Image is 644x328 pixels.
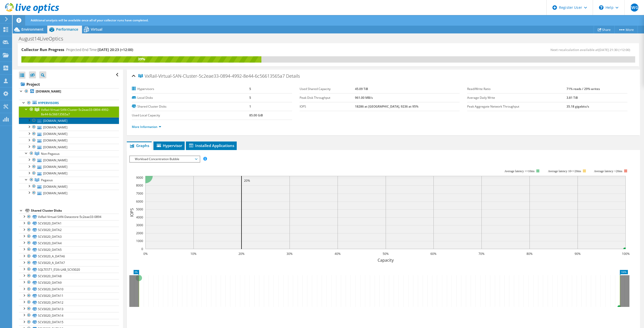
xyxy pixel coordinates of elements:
[249,113,263,117] b: 85.00 GiB
[138,74,285,79] span: VxRail-Virtual-SAN-Cluster-5c2eae33-0894-4992-8e44-6c56613565a7
[504,169,535,173] tspan: Average latency <=10ms
[31,208,119,214] div: Shared Cluster Disks
[19,170,119,177] a: [DOMAIN_NAME]
[36,89,61,93] b: [DOMAIN_NAME]
[19,240,119,246] a: SCV3020_DATA4
[136,207,143,211] text: 5000
[19,286,119,293] a: SCV3020_DATA10
[287,252,293,256] text: 30%
[567,96,578,100] b: 3.81 TiB
[19,183,119,190] a: [DOMAIN_NAME]
[575,252,581,256] text: 90%
[19,150,119,157] a: Non-Pegasus
[19,214,119,220] a: VxRail-Virtual-SAN-Datastore-5c2eae33-0894
[19,246,119,253] a: SCV3020_DATA5
[66,47,133,53] h4: Projected End Time:
[355,104,418,109] b: 18286 at [GEOGRAPHIC_DATA], 9236 at 95%
[188,143,234,148] span: Installed Applications
[136,239,143,243] text: 1000
[335,252,341,256] text: 40%
[622,252,630,256] text: 100%
[548,169,581,173] tspan: Average latency 10<=20ms
[132,95,249,100] label: Local Disks
[19,273,119,279] a: SCV3020_DATA8
[19,164,119,170] a: [DOMAIN_NAME]
[19,253,119,260] a: SCV3020_A_DATA6
[19,131,119,137] a: [DOMAIN_NAME]
[156,143,182,148] span: Hypervisor
[378,257,394,263] text: Capacity
[141,247,143,251] text: 0
[41,108,109,116] span: VxRail-Virtual-SAN-Cluster-5c2eae33-0894-4992-8e44-6c56613565a7
[136,199,143,204] text: 6000
[599,5,603,10] svg: \n
[19,124,119,130] a: [DOMAIN_NAME]
[19,220,119,227] a: SCV3020_DATA1
[19,177,119,183] a: Pegasus
[19,157,119,163] a: [DOMAIN_NAME]
[190,252,196,256] text: 10%
[19,306,119,312] a: SCV3020_DATA13
[91,27,102,32] span: Virtual
[300,86,355,91] label: Used Shared Capacity
[249,87,251,91] b: 5
[598,48,630,52] span: [DATE] 21:30 (+12:00)
[21,27,44,32] span: Environment
[98,47,133,52] span: [DATE] 20:23 (+12:00)
[143,252,148,256] text: 0%
[19,293,119,299] a: SCV3020_DATA11
[19,233,119,240] a: SCV3020_DATA3
[300,104,355,109] label: IOPS
[467,95,567,100] label: Average Daily Write
[244,178,250,183] text: 20%
[467,86,567,91] label: Read/Write Ratio
[19,312,119,319] a: SCV3020_DATA14
[129,143,149,148] span: Graphs
[132,86,249,91] label: Hypervisors
[630,4,638,12] span: JWG
[467,104,567,109] label: Peak Aggregate Network Throughput
[614,26,638,33] a: More
[19,299,119,306] a: SCV3020_DATA12
[56,27,78,32] span: Performance
[19,80,119,88] a: Project
[286,73,300,79] span: Details
[19,144,119,150] a: [DOMAIN_NAME]
[19,227,119,233] a: SCV3020_DATA2
[19,117,119,124] a: [DOMAIN_NAME]
[430,252,436,256] text: 60%
[300,95,355,100] label: Peak Disk Throughput
[594,26,615,33] a: Share
[527,252,533,256] text: 80%
[19,137,119,144] a: [DOMAIN_NAME]
[249,104,251,109] b: 1
[19,279,119,286] a: SCV3020_DATA9
[136,231,143,235] text: 2000
[132,156,197,162] span: Workload Concentration Bubble
[129,208,135,217] text: IOPS
[478,252,485,256] text: 70%
[19,100,119,106] a: Hypervisors
[136,215,143,219] text: 4000
[19,319,119,325] a: SCV3020_DATA15
[249,96,251,100] b: 5
[19,190,119,196] a: [DOMAIN_NAME]
[21,56,261,62] div: 39%
[238,252,245,256] text: 20%
[19,266,119,273] a: SQLTEST1_ESXi-LAB_SCV3020
[31,18,148,22] span: Additional analysis will be available once all of your collector runs have completed.
[132,113,249,118] label: Used Local Capacity
[132,104,249,109] label: Shared Cluster Disks
[355,96,373,100] b: 961.00 MB/s
[383,252,389,256] text: 50%
[136,183,143,188] text: 8000
[136,175,143,180] text: 9000
[19,106,119,117] a: VxRail-Virtual-SAN-Cluster-5c2eae33-0894-4992-8e44-6c56613565a7
[136,191,143,196] text: 7000
[132,125,161,129] a: More Information
[550,48,633,52] span: Next recalculation available at
[136,223,143,227] text: 3000
[41,178,53,182] span: Pegasus
[594,169,622,173] text: Average latency >20ms
[567,104,589,109] b: 35.18 gigabits/s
